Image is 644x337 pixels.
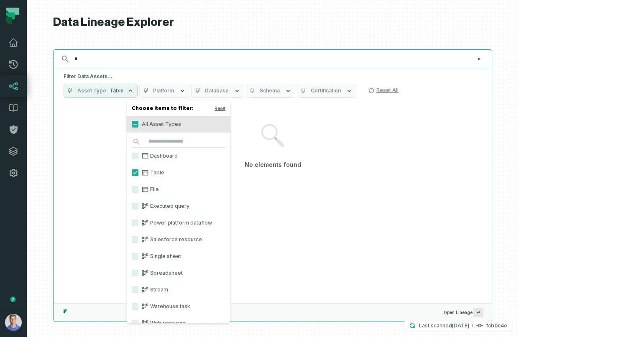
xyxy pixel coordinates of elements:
label: Single sheet [127,248,230,265]
button: Power platform dataflow [132,220,138,226]
label: Web resource [127,315,230,332]
button: Salesforce resource [132,236,138,243]
h5: Filter Data Assets... [64,73,482,80]
label: Table [127,164,230,181]
label: Warehouse task [127,298,230,315]
button: Schema [246,84,295,98]
span: Open Lineage [444,308,483,317]
label: Executed query [127,198,230,214]
button: Single sheet [132,253,138,260]
img: avatar of Barak Forgoun [5,314,22,331]
label: Dashboard [127,148,230,164]
span: Schema [260,87,280,94]
label: Power platform dataflow [127,214,230,231]
button: Warehouse task [132,303,138,310]
button: Reset [215,105,225,112]
button: Reset All [365,84,402,97]
button: Executed query [132,203,138,209]
label: All Asset Types [127,116,230,133]
relative-time: Oct 6, 2025, 1:06 PM GMT+3 [452,322,469,329]
span: Asset Type [77,87,108,94]
button: Clear search query [475,55,483,63]
h1: Data Lineage Explorer [53,15,492,30]
div: Tooltip anchor [9,296,17,303]
label: Salesforce resource [127,231,230,248]
span: Database [205,87,229,94]
label: Spreadsheet [127,265,230,281]
h4: fcb0c4e [486,323,507,328]
button: Asset TypeTable [64,84,138,98]
button: Web resource [132,320,138,327]
h4: Choose items to filter: [127,103,230,116]
label: Stream [127,281,230,298]
button: Database [191,84,244,98]
div: Suggestions [54,103,492,303]
button: All Asset Types [132,121,138,128]
span: Platform [153,87,174,94]
span: Certification [311,87,341,94]
button: Platform [139,84,189,98]
button: Stream [132,286,138,293]
label: File [127,181,230,198]
h4: No elements found [245,161,301,169]
button: Spreadsheet [132,270,138,276]
span: Table [110,87,124,94]
p: Last scanned [419,322,469,330]
button: Last scanned[DATE] 1:06:43 PMfcb0c4e [404,321,512,331]
button: Table [132,169,138,176]
button: Certification [297,84,356,98]
button: Dashboard [132,153,138,159]
span: Press ↵ to add a new Data Asset to the graph [473,308,483,317]
button: File [132,186,138,193]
